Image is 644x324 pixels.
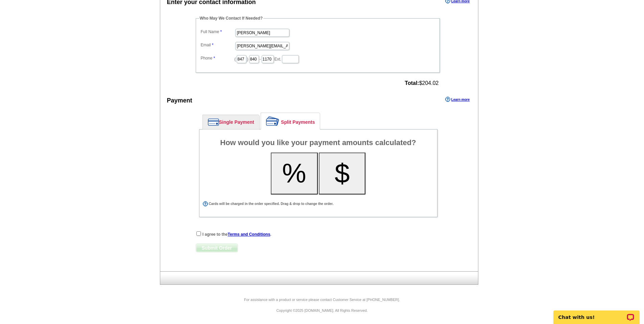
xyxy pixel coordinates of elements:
[405,80,419,86] strong: Total:
[196,244,238,252] span: Submit Order
[203,115,259,129] a: Single Payment
[201,42,235,48] label: Email
[167,96,192,105] div: Payment
[203,201,432,207] div: Cards will be charged in the order specified. Drag & drop to change the order.
[266,116,279,126] img: split-payment.png
[208,118,219,126] img: single-payment.png
[549,303,644,324] iframe: LiveChat chat widget
[271,153,318,194] button: %
[199,15,263,21] legend: Who May We Contact If Needed?
[201,55,235,61] label: Phone
[261,113,320,129] a: Split Payments
[202,232,271,237] strong: I agree to the .
[445,97,470,102] a: Learn more
[201,29,235,35] label: Full Name
[203,138,434,147] h4: How would you like your payment amounts calculated?
[405,80,438,86] span: $204.02
[199,53,436,64] dd: ( ) - Ext.
[319,153,366,194] button: $
[228,232,270,237] a: Terms and Conditions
